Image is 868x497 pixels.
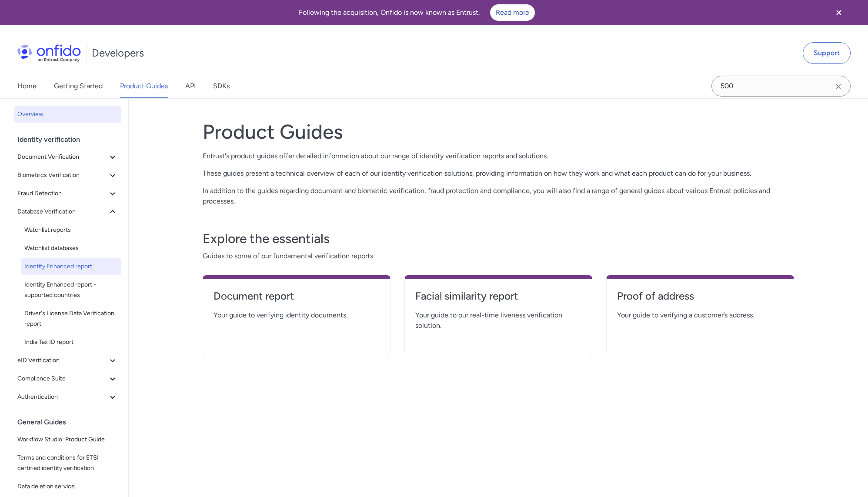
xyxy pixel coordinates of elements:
h1: Developers [92,46,144,60]
button: Authentication [14,388,121,406]
span: Database Verification [17,207,107,217]
h4: Proof of address [617,289,783,303]
span: Watchlist reports [24,225,118,235]
button: Database Verification [14,203,121,220]
span: Workflow Studio: Product Guide [17,434,118,445]
span: Compliance Suite [17,374,107,384]
span: Your guide to verifying a customer’s address. [617,310,783,320]
span: Identity Enhanced report - supported countries [24,280,118,300]
a: Terms and conditions for ETSI certified identity verification [14,449,121,477]
p: These guides present a technical overview of each of our identity verification solutions, providi... [203,168,794,179]
span: Driver's License Data Verification report [24,308,118,329]
img: Onfido Logo [17,44,81,62]
a: Workflow Studio: Product Guide [14,431,121,448]
span: Fraud Detection [17,188,107,199]
span: Watchlist databases [24,243,118,254]
a: Watchlist reports [21,221,121,239]
span: Document Verification [17,152,107,162]
input: Onfido search input field [711,76,851,97]
svg: Clear search field button [833,81,844,92]
a: Product Guides [120,74,168,98]
p: Entrust's product guides offer detailed information about our range of identity verification repo... [203,151,794,161]
h1: Product Guides [203,120,794,144]
h3: Explore the essentials [203,230,794,247]
h4: Facial similarity report [415,289,581,303]
a: Overview [14,106,121,123]
button: Fraud Detection [14,185,121,202]
div: Identity verification [17,131,125,148]
span: Authentication [17,392,107,402]
span: Biometrics Verification [17,170,107,180]
a: Support [803,42,851,64]
a: Home [17,74,37,98]
button: Biometrics Verification [14,167,121,184]
p: In addition to the guides regarding document and biometric verification, fraud protection and com... [203,186,794,207]
button: eID Verification [14,352,121,369]
a: API [185,74,196,98]
span: Guides to some of our fundamental verification reports [203,251,794,261]
svg: Close banner [834,7,844,18]
a: Identity Enhanced report [21,258,121,275]
a: Driver's License Data Verification report [21,305,121,333]
span: eID Verification [17,355,107,366]
span: Identity Enhanced report [24,261,118,272]
a: Identity Enhanced report - supported countries [21,276,121,304]
h4: Document report [214,289,380,303]
a: Proof of address [617,289,783,310]
a: SDKs [213,74,230,98]
a: Data deletion service [14,478,121,495]
div: Following the acquisition, Onfido is now known as Entrust. [10,4,823,21]
button: Document Verification [14,148,121,166]
span: Data deletion service [17,481,118,492]
button: Compliance Suite [14,370,121,387]
a: Document report [214,289,380,310]
a: Getting Started [54,74,103,98]
span: Overview [17,109,118,120]
span: Terms and conditions for ETSI certified identity verification [17,453,118,474]
a: Facial similarity report [415,289,581,310]
span: Your guide to verifying identity documents. [214,310,380,320]
a: Watchlist databases [21,240,121,257]
div: General Guides [17,414,125,431]
span: Your guide to our real-time liveness verification solution. [415,310,581,331]
a: India Tax ID report [21,334,121,351]
span: India Tax ID report [24,337,118,347]
a: Read more [490,4,535,21]
button: Close banner [823,2,855,23]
